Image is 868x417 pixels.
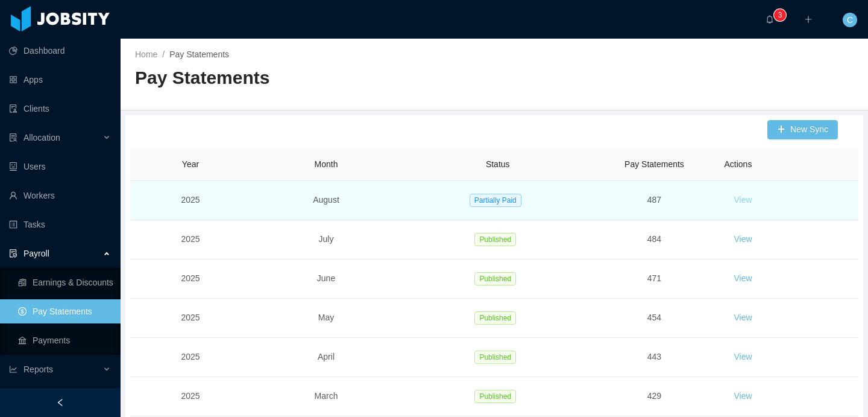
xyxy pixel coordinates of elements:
td: May [251,299,401,338]
span: / [162,49,165,59]
a: icon: reconciliationEarnings & Discounts [18,270,111,294]
td: 2025 [130,220,251,259]
i: icon: line-chart [9,365,17,374]
button: View [724,230,761,249]
button: View [724,269,761,288]
td: June [251,259,401,299]
i: icon: bell [766,15,774,24]
a: icon: profileTasks [9,212,111,237]
span: Payroll [24,249,49,258]
td: 2025 [130,259,251,299]
span: Pay Statements [624,159,684,169]
span: Pay Statements [169,49,229,59]
td: August [251,181,401,220]
td: 429 [594,377,714,416]
i: icon: solution [9,133,17,142]
span: Actions [724,159,752,169]
a: icon: pie-chartDashboard [9,39,111,63]
td: 2025 [130,377,251,416]
a: icon: userWorkers [9,183,111,208]
a: icon: appstoreApps [9,68,111,92]
span: Published [474,233,516,246]
a: icon: dollarPay Statements [18,299,111,323]
h2: Pay Statements [135,66,494,91]
span: Reports [24,364,53,374]
td: 2025 [130,181,251,220]
td: 454 [594,299,714,338]
td: 471 [594,259,714,299]
i: icon: plus [804,15,813,24]
td: April [251,338,401,377]
button: icon: plusNew Sync [767,120,838,139]
button: View [724,191,761,210]
span: Month [315,159,338,169]
td: 484 [594,220,714,259]
button: View [724,308,761,328]
td: 443 [594,338,714,377]
td: 487 [594,181,714,220]
i: icon: file-protect [9,249,17,258]
span: Published [474,272,516,285]
a: icon: bankPayments [18,328,111,352]
a: icon: robotUsers [9,154,111,179]
span: Published [474,311,516,325]
span: Published [474,390,516,403]
span: Partially Paid [470,194,521,207]
span: Allocation [24,133,60,142]
a: Home [135,49,157,59]
span: C [847,13,853,27]
p: 3 [778,9,782,21]
button: View [724,348,761,367]
sup: 3 [774,9,786,21]
td: July [251,220,401,259]
td: 2025 [130,299,251,338]
td: March [251,377,401,416]
span: Status [486,159,510,169]
span: Published [474,351,516,364]
span: Year [182,159,199,169]
button: View [724,387,761,406]
a: icon: auditClients [9,97,111,121]
td: 2025 [130,338,251,377]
